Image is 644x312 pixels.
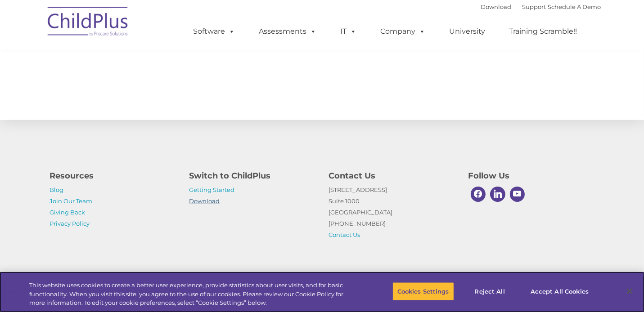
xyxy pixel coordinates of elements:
p: [STREET_ADDRESS] Suite 1000 [GEOGRAPHIC_DATA] [PHONE_NUMBER] [329,184,455,241]
h4: Switch to ChildPlus [189,169,315,182]
a: Getting Started [189,186,235,193]
a: Blog [50,186,64,193]
a: IT [332,22,366,40]
a: Download [189,197,220,205]
a: Download [481,3,512,10]
a: Facebook [468,184,488,204]
button: Reject All [462,282,518,301]
button: Cookies Settings [392,282,454,301]
a: University [441,22,495,40]
button: Close [620,281,639,301]
a: Contact Us [329,231,360,238]
img: ChildPlus by Procare Solutions [43,0,133,45]
h4: Resources [50,169,176,182]
a: Privacy Policy [50,220,90,227]
span: Phone number [125,96,163,103]
a: Company [372,22,435,40]
a: Schedule A Demo [548,3,601,10]
h4: Contact Us [329,169,455,182]
a: Support [522,3,546,10]
a: Training Scramble!! [500,22,586,40]
a: Youtube [508,184,527,204]
a: Assessments [250,22,326,40]
a: Linkedin [488,184,508,204]
h4: Follow Us [468,169,594,182]
a: Giving Back [50,209,86,216]
span: Last name [125,59,153,66]
button: Accept All Cookies [526,282,594,301]
a: Join Our Team [50,197,93,205]
a: Software [185,22,244,40]
div: This website uses cookies to create a better user experience, provide statistics about user visit... [29,281,354,308]
font: | [481,3,601,10]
